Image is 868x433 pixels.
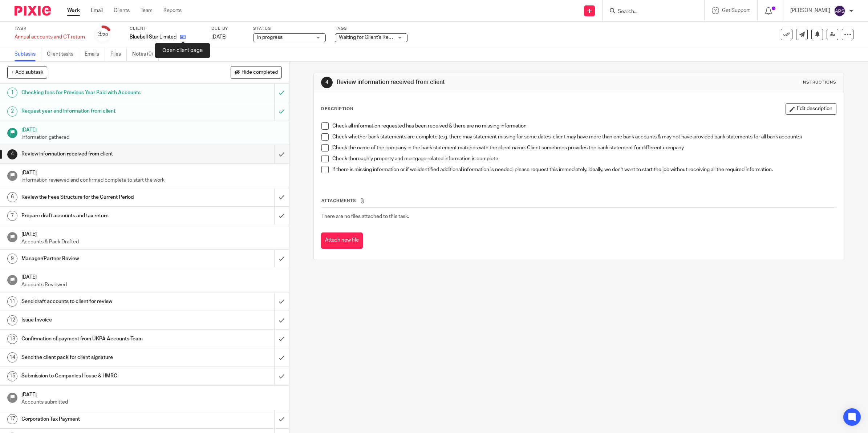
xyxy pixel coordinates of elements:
h1: Prepare draft accounts and tax return [21,210,185,221]
h1: [DATE] [21,229,282,238]
a: Work [67,7,80,14]
p: Bluebell Star Limited [130,33,177,41]
label: Client [130,26,202,32]
div: Annual accounts and CT return [15,33,85,41]
h1: Checking fees for Previous Year Paid with Accounts [21,87,185,98]
h1: Request year end information from client [21,106,185,117]
button: Attach new file [321,232,363,249]
a: Audit logs [164,47,192,61]
p: [PERSON_NAME] [790,7,830,14]
h1: Review information received from client [21,149,185,159]
span: There are no files attached to this task. [321,214,409,219]
button: Hide completed [231,66,282,78]
h1: Review information received from client [337,78,594,86]
button: Edit description [786,103,836,115]
span: [DATE] [211,35,227,40]
div: 13 [7,334,17,344]
p: Information gathered [21,134,282,141]
span: Get Support [722,8,750,13]
div: 4 [7,149,17,159]
p: Check all information requested has been received & there are no missing information [332,122,836,130]
div: 15 [7,371,17,381]
h1: Send draft accounts to client for review [21,296,185,307]
a: Reports [163,7,182,14]
label: Status [253,26,326,32]
h1: Submission to Companies House & HMRC [21,371,185,381]
img: Pixie [15,6,51,16]
h1: Issue Invoice [21,315,185,325]
a: Email [91,7,103,14]
label: Task [15,26,85,32]
div: 4 [321,77,333,88]
p: Information reviewed and confirmed complete to start the work [21,177,282,184]
a: Emails [85,47,105,61]
div: 11 [7,296,17,307]
p: Description [321,106,353,112]
p: Check whether bank statements are complete (e.g. there may statement missing for some dates, clie... [332,133,836,141]
h1: Review the Fees Structure for the Current Period [21,192,185,203]
small: /20 [101,33,108,37]
div: 14 [7,352,17,363]
a: Notes (0) [132,47,159,61]
div: 17 [7,414,17,424]
img: svg%3E [834,5,845,17]
h1: [DATE] [21,389,282,398]
div: Instructions [802,80,836,85]
h1: [DATE] [21,272,282,281]
p: Check the name of the company in the bank statement matches with the client name. Client sometime... [332,144,836,151]
span: Waiting for Client's Response. [339,35,406,40]
div: 2 [7,106,17,117]
h1: Send the client pack for client signature [21,352,185,363]
p: If there is missing information or if we identified additional information is needed, please requ... [332,166,836,173]
h1: [DATE] [21,125,282,134]
span: Attachments [321,199,356,203]
p: Accounts & Pack Drafted [21,238,282,246]
div: 1 [7,88,17,98]
input: Search [617,9,682,15]
span: Hide completed [242,70,278,76]
a: Subtasks [15,47,41,61]
button: + Add subtask [7,66,47,78]
a: Team [141,7,153,14]
p: Accounts Reviewed [21,281,282,288]
div: 12 [7,315,17,325]
span: In progress [257,35,283,40]
div: 9 [7,254,17,264]
div: 3 [98,30,108,39]
a: Files [110,47,127,61]
a: Clients [114,7,130,14]
p: Accounts submitted [21,398,282,406]
p: Check thoroughly property and mortgage related information is complete [332,155,836,162]
h1: Corporation Tax Payment [21,414,185,425]
h1: [DATE] [21,167,282,177]
h1: Manager/Partner Review [21,253,185,264]
h1: Confirmation of payment from UKPA Accounts Team [21,333,185,344]
label: Due by [211,26,244,32]
div: 6 [7,192,17,202]
a: Client tasks [47,47,79,61]
div: 7 [7,211,17,221]
label: Tags [335,26,407,32]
